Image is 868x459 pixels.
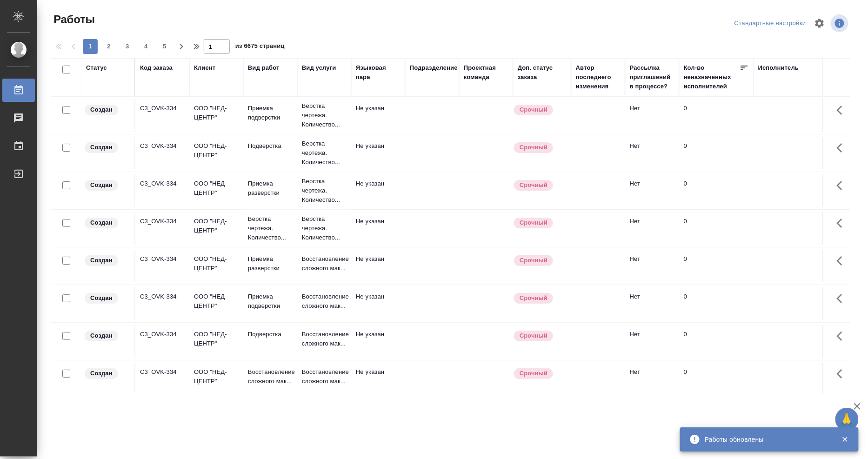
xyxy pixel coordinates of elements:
[831,363,854,385] button: Здесь прячутся важные кнопки
[194,330,239,348] p: ООО "НЕД-ЦЕНТР"
[625,287,679,320] td: Нет
[356,63,401,82] div: Языковая пара
[84,254,130,267] div: Заказ еще не согласован с клиентом, искать исполнителей рано
[520,369,548,378] p: Срочный
[679,137,754,169] td: 0
[157,39,172,54] button: 5
[732,16,808,31] div: split button
[140,367,185,377] div: C3_OVK-334
[302,139,347,167] p: Верстка чертежа. Количество...
[410,63,458,73] div: Подразделение
[625,363,679,395] td: Нет
[84,367,130,380] div: Заказ еще не согласован с клиентом, искать исполнителей рано
[625,250,679,282] td: Нет
[194,104,239,122] p: ООО "НЕД-ЦЕНТР"
[518,63,567,82] div: Доп. статус заказа
[84,292,130,305] div: Заказ еще не согласован с клиентом, искать исполнителей рано
[351,137,405,169] td: Не указан
[831,212,854,234] button: Здесь прячутся важные кнопки
[351,363,405,395] td: Не указан
[520,256,548,265] p: Срочный
[351,99,405,132] td: Не указан
[679,287,754,320] td: 0
[140,63,173,73] div: Код заказа
[84,141,130,154] div: Заказ еще не согласован с клиентом, искать исполнителей рано
[84,104,130,116] div: Заказ еще не согласован с клиентом, искать исполнителей рано
[248,179,293,198] p: Приемка разверстки
[520,293,548,303] p: Срочный
[520,180,548,190] p: Срочный
[194,254,239,273] p: ООО "НЕД-ЦЕНТР"
[248,254,293,273] p: Приемка разверстки
[520,331,548,340] p: Срочный
[679,325,754,358] td: 0
[835,435,855,444] button: Закрыть
[831,14,850,32] span: Посмотреть информацию
[140,141,185,151] div: C3_OVK-334
[101,42,116,51] span: 2
[630,63,674,91] div: Рассылка приглашений в процессе?
[302,63,336,73] div: Вид услуги
[248,63,280,73] div: Вид работ
[90,218,113,227] p: Создан
[831,250,854,272] button: Здесь прячутся важные кнопки
[51,12,95,27] span: Работы
[808,12,831,34] span: Настроить таблицу
[194,217,239,235] p: ООО "НЕД-ЦЕНТР"
[140,330,185,339] div: C3_OVK-334
[679,99,754,132] td: 0
[90,331,113,340] p: Создан
[576,63,621,91] div: Автор последнего изменения
[248,330,293,339] p: Подверстка
[248,214,293,242] p: Верстка чертежа. Количество...
[351,325,405,358] td: Не указан
[86,63,107,73] div: Статус
[90,293,113,303] p: Создан
[831,137,854,159] button: Здесь прячутся важные кнопки
[157,42,172,51] span: 5
[248,141,293,151] p: Подверстка
[684,63,740,91] div: Кол-во неназначенных исполнителей
[625,212,679,245] td: Нет
[302,214,347,242] p: Верстка чертежа. Количество...
[835,408,859,431] button: 🙏
[139,39,154,54] button: 4
[90,180,113,190] p: Создан
[302,101,347,129] p: Верстка чертежа. Количество...
[351,174,405,207] td: Не указан
[758,63,799,73] div: Исполнитель
[84,179,130,192] div: Заказ еще не согласован с клиентом, искать исполнителей рано
[90,369,113,378] p: Создан
[679,212,754,245] td: 0
[625,137,679,169] td: Нет
[679,363,754,395] td: 0
[139,42,154,51] span: 4
[140,179,185,188] div: C3_OVK-334
[520,218,548,227] p: Срочный
[302,367,347,386] p: Восстановление сложного мак...
[831,174,854,197] button: Здесь прячутся важные кнопки
[90,143,113,152] p: Создан
[90,256,113,265] p: Создан
[120,42,135,51] span: 3
[140,217,185,226] div: C3_OVK-334
[84,217,130,229] div: Заказ еще не согласован с клиентом, искать исполнителей рано
[302,177,347,205] p: Верстка чертежа. Количество...
[140,104,185,113] div: C3_OVK-334
[831,99,854,121] button: Здесь прячутся важные кнопки
[194,179,239,198] p: ООО "НЕД-ЦЕНТР"
[625,174,679,207] td: Нет
[302,330,347,348] p: Восстановление сложного мак...
[120,39,135,54] button: 3
[625,99,679,132] td: Нет
[679,174,754,207] td: 0
[140,254,185,264] div: C3_OVK-334
[302,292,347,311] p: Восстановление сложного мак...
[194,292,239,311] p: ООО "НЕД-ЦЕНТР"
[194,63,215,73] div: Клиент
[90,105,113,114] p: Создан
[248,104,293,122] p: Приемка подверстки
[101,39,116,54] button: 2
[248,292,293,311] p: Приемка подверстки
[194,367,239,386] p: ООО "НЕД-ЦЕНТР"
